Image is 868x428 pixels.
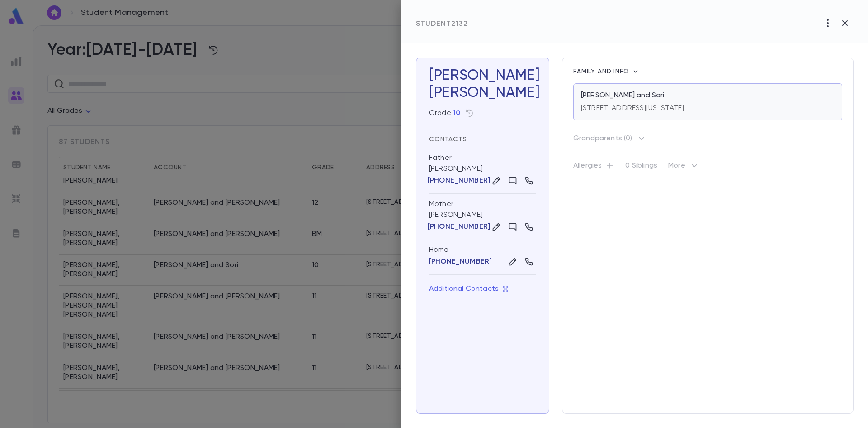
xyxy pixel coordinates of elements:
[429,109,460,118] div: Grade
[428,176,491,185] p: [PHONE_NUMBER]
[581,104,684,113] p: [STREET_ADDRESS][US_STATE]
[429,199,453,209] div: Mother
[573,134,632,143] p: Grandparents ( 0 )
[581,91,665,100] p: [PERSON_NAME] and Sori
[429,67,536,101] h3: [PERSON_NAME]
[429,84,536,101] div: [PERSON_NAME]
[429,245,536,255] div: Home
[668,160,700,175] p: More
[429,222,489,231] button: [PHONE_NUMBER]
[573,68,631,75] span: Family and info
[429,136,467,143] span: Contacts
[573,161,614,174] p: Allergies
[416,20,468,28] span: Student 2132
[429,176,489,185] button: [PHONE_NUMBER]
[429,148,536,194] div: [PERSON_NAME]
[428,222,491,231] p: [PHONE_NUMBER]
[573,131,646,146] button: Grandparents (0)
[429,284,509,293] p: Additional Contacts
[453,109,460,118] button: 10
[429,153,452,163] div: Father
[429,280,509,298] button: Additional Contacts
[625,161,657,174] p: 0 Siblings
[429,194,536,240] div: [PERSON_NAME]
[429,257,492,266] button: [PHONE_NUMBER]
